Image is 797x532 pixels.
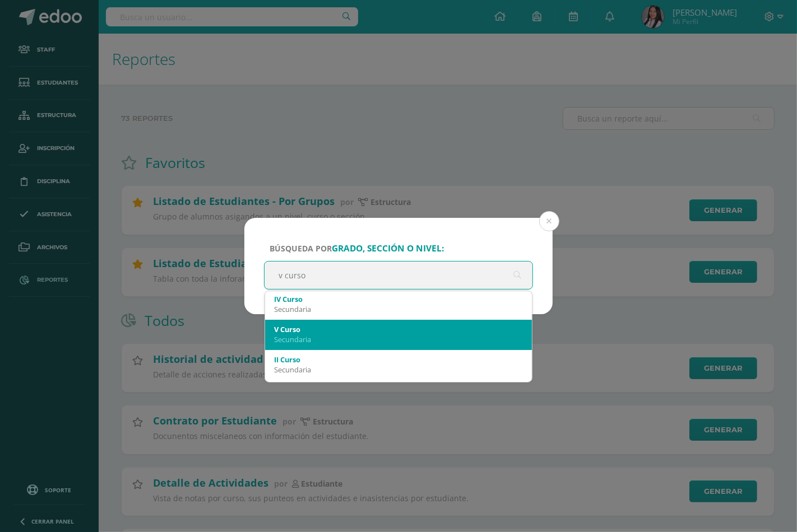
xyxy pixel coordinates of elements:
[539,211,559,231] button: Close (Esc)
[270,243,444,254] span: Búsqueda por
[274,334,523,344] div: Secundaria
[265,262,532,289] input: ej. Primero primaria, etc.
[274,294,523,304] div: IV Curso
[274,354,523,365] div: II Curso
[274,324,523,334] div: V Curso
[274,304,523,314] div: Secundaria
[274,365,523,375] div: Secundaria
[332,242,444,254] strong: grado, sección o nivel:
